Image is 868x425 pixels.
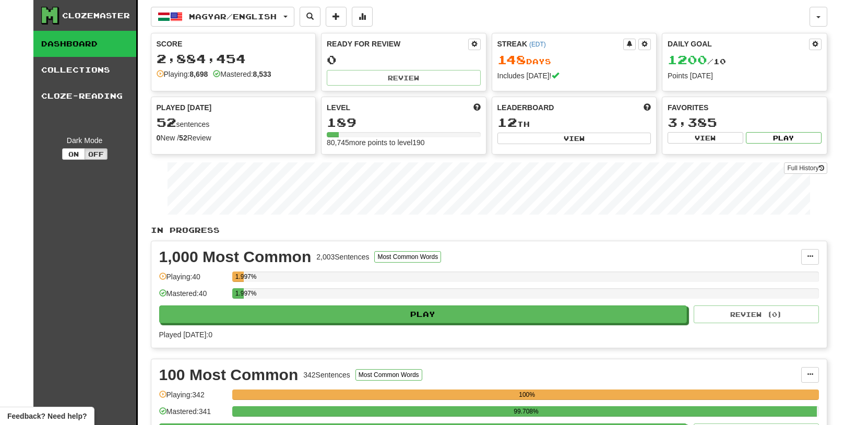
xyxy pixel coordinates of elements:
[159,305,687,323] button: Play
[355,369,422,381] button: Most Common Words
[157,133,311,143] div: New / Review
[668,57,726,66] span: / 10
[327,70,481,86] button: Review
[159,406,227,423] div: Mastered: 341
[473,102,481,113] span: Score more points to level up
[300,7,320,27] button: Search sentences
[497,116,651,129] div: th
[85,148,108,160] button: Off
[159,367,299,383] div: 100 Most Common
[694,305,819,323] button: Review (0)
[235,406,817,417] div: 99.708%
[62,10,130,21] div: Clozemaster
[157,134,161,142] strong: 0
[327,53,481,66] div: 0
[179,134,187,142] strong: 52
[157,115,176,129] span: 52
[784,162,827,174] a: Full History
[497,53,651,67] div: Day s
[253,70,271,78] strong: 8,533
[33,83,136,109] a: Cloze-Reading
[668,116,822,129] div: 3,385
[157,69,208,79] div: Playing:
[668,52,707,67] span: 1200
[327,102,350,113] span: Level
[668,102,822,113] div: Favorites
[668,39,809,50] div: Daily Goal
[159,330,212,339] span: Played [DATE]: 0
[326,7,347,27] button: Add sentence to collection
[668,70,822,81] div: Points [DATE]
[668,132,743,144] button: View
[497,52,526,67] span: 148
[159,288,227,305] div: Mastered: 40
[62,148,85,160] button: On
[352,7,373,27] button: More stats
[213,69,271,79] div: Mastered:
[497,102,554,113] span: Leaderboard
[7,411,87,421] span: Open feedback widget
[157,39,311,49] div: Score
[159,249,312,265] div: 1,000 Most Common
[529,41,546,48] a: (EDT)
[327,137,481,148] div: 80,745 more points to level 190
[235,288,244,299] div: 1.997%
[189,70,208,78] strong: 8,698
[327,116,481,129] div: 189
[374,251,441,263] button: Most Common Words
[159,389,227,407] div: Playing: 342
[644,102,651,113] span: This week in points, UTC
[33,57,136,83] a: Collections
[157,102,212,113] span: Played [DATE]
[157,116,311,129] div: sentences
[497,115,517,129] span: 12
[497,39,624,49] div: Streak
[746,132,822,144] button: Play
[327,39,468,49] div: Ready for Review
[235,271,244,282] div: 1.997%
[316,252,369,262] div: 2,003 Sentences
[497,133,651,144] button: View
[497,70,651,81] div: Includes [DATE]!
[157,52,311,65] div: 2,884,454
[151,225,827,235] p: In Progress
[151,7,294,27] button: Magyar/English
[235,389,819,400] div: 100%
[33,31,136,57] a: Dashboard
[41,135,128,146] div: Dark Mode
[303,370,350,380] div: 342 Sentences
[159,271,227,289] div: Playing: 40
[189,12,277,21] span: Magyar / English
